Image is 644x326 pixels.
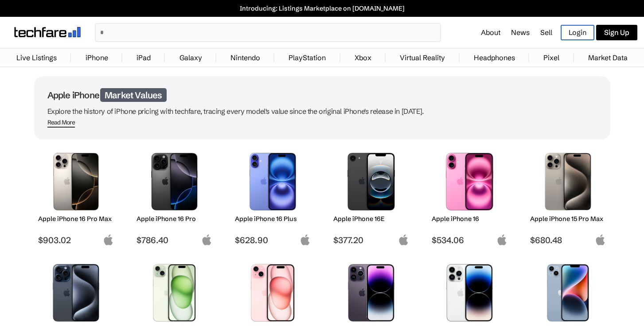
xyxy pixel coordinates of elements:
[300,234,311,245] img: apple-logo
[132,49,155,66] a: iPad
[539,49,564,66] a: Pixel
[47,119,75,126] div: Read More
[175,49,207,66] a: Galaxy
[537,153,599,210] img: iPhone 15 Pro Max
[428,148,512,245] a: iPhone 16 Apple iPhone 16 $534.06 apple-logo
[333,215,409,223] h2: Apple iPhone 16E
[329,148,414,245] a: iPhone 16E Apple iPhone 16E $377.20 apple-logo
[14,27,81,37] img: techfare logo
[226,49,265,66] a: Nintendo
[469,49,519,66] a: Headphones
[12,49,61,66] a: Live Listings
[133,148,217,245] a: iPhone 16 Pro Apple iPhone 16 Pro $786.40 apple-logo
[561,25,594,40] a: Login
[438,264,501,322] img: iPhone 14 Pro
[481,28,500,37] a: About
[530,215,606,223] h2: Apple iPhone 15 Pro Max
[47,105,597,117] p: Explore the history of iPhone pricing with techfare, tracing every model's value since the origin...
[595,234,606,245] img: apple-logo
[395,49,449,66] a: Virtual Reality
[496,234,507,245] img: apple-logo
[242,153,304,210] img: iPhone 16 Plus
[81,49,113,66] a: iPhone
[235,215,311,223] h2: Apple iPhone 16 Plus
[137,215,212,223] h2: Apple iPhone 16 Pro
[526,148,610,245] a: iPhone 15 Pro Max Apple iPhone 15 Pro Max $680.48 apple-logo
[432,235,507,245] span: $534.06
[137,235,212,245] span: $786.40
[284,49,330,66] a: PlayStation
[584,49,632,66] a: Market Data
[511,28,530,37] a: News
[537,264,599,322] img: iPhone 14 Plus
[340,264,402,322] img: iPhone 14 Pro Max
[333,235,409,245] span: $377.20
[143,264,206,322] img: iPhone 15 Plus
[350,49,376,66] a: Xbox
[242,264,304,322] img: iPhone 15
[143,153,206,210] img: iPhone 16 Pro
[340,153,402,210] img: iPhone 16E
[540,28,552,37] a: Sell
[38,215,114,223] h2: Apple iPhone 16 Pro Max
[47,119,75,128] span: Read More
[530,235,606,245] span: $680.48
[235,235,311,245] span: $628.90
[438,153,501,210] img: iPhone 16
[398,234,409,245] img: apple-logo
[47,89,597,101] h1: Apple iPhone
[100,88,167,102] span: Market Values
[231,148,315,245] a: iPhone 16 Plus Apple iPhone 16 Plus $628.90 apple-logo
[45,153,107,210] img: iPhone 16 Pro Max
[432,215,507,223] h2: Apple iPhone 16
[103,234,114,245] img: apple-logo
[34,148,118,245] a: iPhone 16 Pro Max Apple iPhone 16 Pro Max $903.02 apple-logo
[38,235,114,245] span: $903.02
[596,25,637,40] a: Sign Up
[201,234,212,245] img: apple-logo
[45,264,107,322] img: iPhone 15 Pro
[4,4,640,12] a: Introducing: Listings Marketplace on [DOMAIN_NAME]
